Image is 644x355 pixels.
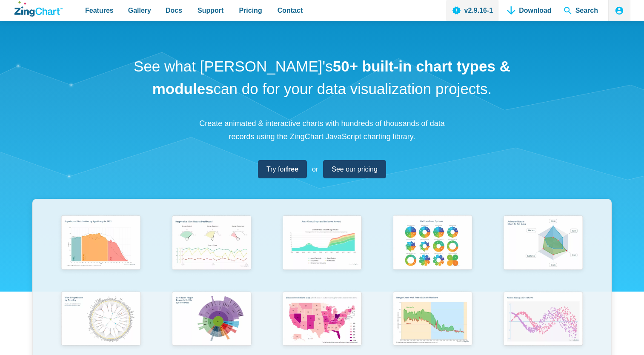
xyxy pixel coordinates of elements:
a: See our pricing [323,160,386,178]
span: Docs [166,5,182,16]
a: Responsive Live Update Dashboard [156,212,267,288]
img: Election Predictions Map [278,288,366,351]
img: Range Chart with Rultes & Scale Markers [388,288,477,352]
a: Area Chart (Displays Nodes on Hover) [267,212,378,288]
a: Pie Transform Options [377,212,488,288]
strong: 50+ built-in chart types & modules [152,58,510,97]
a: Population Distribution by Age Group in 2052 [46,212,156,288]
img: Responsive Live Update Dashboard [167,212,256,275]
img: World Population by Country [57,288,145,352]
p: Create animated & interactive charts with hundreds of thousands of data records using the ZingCha... [195,117,450,143]
img: Points Along a Sine Wave [499,288,587,351]
span: Gallery [128,5,151,16]
a: Try forfree [258,160,307,178]
span: Contact [278,5,303,16]
span: Pricing [239,5,262,16]
img: Area Chart (Displays Nodes on Hover) [278,212,366,275]
strong: free [286,166,298,173]
img: Population Distribution by Age Group in 2052 [57,212,145,275]
span: Support [197,5,223,16]
span: or [312,163,318,175]
span: See our pricing [332,163,378,175]
img: Sun Burst Plugin Example ft. File System Data [167,288,256,351]
a: Animated Radar Chart ft. Pet Data [488,212,598,288]
span: Try for [266,163,298,175]
a: ZingChart Logo. Click to return to the homepage [14,1,63,17]
h1: See what [PERSON_NAME]'s can do for your data visualization projects. [131,55,514,100]
img: Pie Transform Options [388,212,477,275]
span: Features [85,5,114,16]
img: Animated Radar Chart ft. Pet Data [499,212,587,275]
